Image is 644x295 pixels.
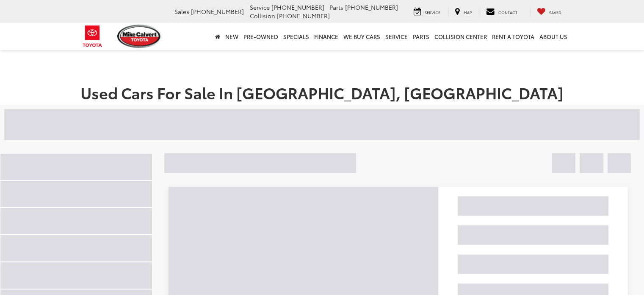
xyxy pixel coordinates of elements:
[191,7,244,16] span: [PHONE_NUMBER]
[250,3,270,11] span: Service
[223,23,241,50] a: New
[213,23,223,50] a: Home
[549,9,561,15] span: Saved
[448,7,478,17] a: Map
[281,23,312,50] a: Specials
[480,7,524,17] a: Contact
[117,25,162,48] img: Mike Calvert Toyota
[537,23,570,50] a: About Us
[425,9,440,15] span: Service
[345,3,398,11] span: [PHONE_NUMBER]
[77,22,108,50] img: Toyota
[312,23,341,50] a: Finance
[432,23,489,50] a: Collision Center
[383,23,410,50] a: Service
[341,23,383,50] a: WE BUY CARS
[489,23,537,50] a: Rent a Toyota
[174,7,189,16] span: Sales
[464,9,472,15] span: Map
[241,23,281,50] a: Pre-Owned
[531,7,568,17] a: My Saved Vehicles
[277,11,330,20] span: [PHONE_NUMBER]
[250,11,275,20] span: Collision
[271,3,324,11] span: [PHONE_NUMBER]
[329,3,343,11] span: Parts
[410,23,432,50] a: Parts
[407,7,447,17] a: Service
[498,9,517,15] span: Contact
